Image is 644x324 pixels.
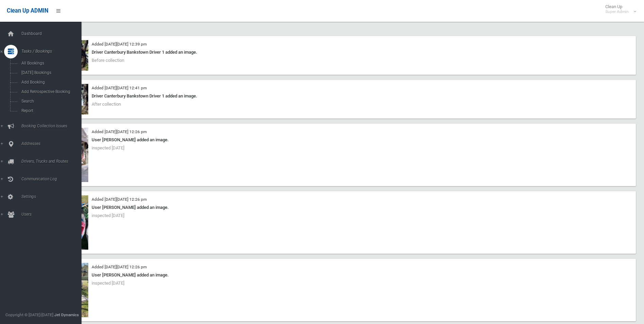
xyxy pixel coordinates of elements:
div: User [PERSON_NAME] added an image. [48,136,632,144]
span: Clean Up ADMIN [7,7,48,14]
span: Tasks / Bookings [19,49,87,54]
span: Dashboard [19,31,87,36]
span: Search [19,99,81,104]
span: All Bookings [19,61,81,66]
span: Add Retrospective Booking [19,89,81,94]
small: Added [DATE][DATE] 12:26 pm [92,129,147,134]
span: inspected [DATE] [92,281,124,286]
span: Addresses [19,141,87,146]
small: Added [DATE][DATE] 12:26 pm [92,197,147,202]
div: User [PERSON_NAME] added an image. [48,271,632,279]
span: Clean Up [602,4,636,14]
small: Added [DATE][DATE] 12:26 pm [92,265,147,269]
span: inspected [DATE] [92,213,124,218]
div: Driver Canterbury Bankstown Driver 1 added an image. [48,48,632,56]
span: Report [19,108,81,113]
span: Add Booking [19,80,81,85]
span: Drivers, Trucks and Routes [19,159,87,164]
div: Driver Canterbury Bankstown Driver 1 added an image. [48,92,632,100]
span: [DATE] Bookings [19,70,81,75]
span: Users [19,212,87,217]
span: Before collection [92,58,124,63]
span: After collection [92,102,121,107]
span: Copyright © [DATE]-[DATE] [5,312,53,317]
div: User [PERSON_NAME] added an image. [48,203,632,212]
span: Communication Log [19,177,87,181]
small: Added [DATE][DATE] 12:41 pm [92,86,147,90]
span: inspected [DATE] [92,145,124,150]
span: Booking Collection Issues [19,124,87,128]
span: Settings [19,194,87,199]
small: Super Admin [605,9,629,14]
small: Added [DATE][DATE] 12:39 pm [92,42,147,47]
strong: Jet Dynamics [54,312,79,317]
